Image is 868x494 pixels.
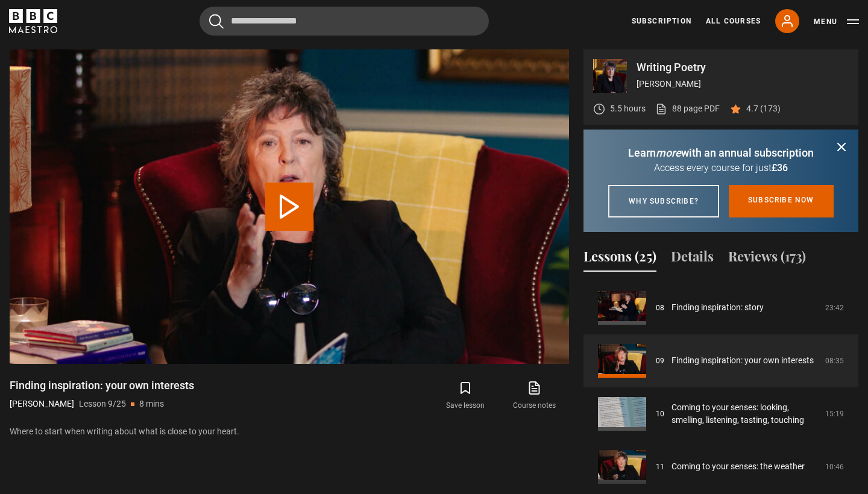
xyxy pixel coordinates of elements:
svg: BBC Maestro [9,9,57,33]
button: Reviews (173) [728,246,806,272]
p: 8 mins [139,398,164,410]
button: Save lesson [431,378,500,413]
p: Where to start when writing about what is close to your heart. [10,425,569,438]
p: 5.5 hours [610,102,646,115]
button: Lessons (25) [583,246,656,272]
a: Coming to your senses: looking, smelling, listening, tasting, touching [671,401,818,427]
p: 4.7 (173) [746,102,781,115]
p: [PERSON_NAME] [10,398,74,410]
input: Search [200,7,489,36]
a: Course notes [500,378,569,413]
button: Toggle navigation [814,16,859,28]
a: Why subscribe? [608,185,719,217]
h1: Finding inspiration: your own interests [10,378,194,393]
a: Finding inspiration: your own interests [671,354,814,367]
p: Lesson 9/25 [79,398,126,410]
p: Writing Poetry [637,62,849,73]
span: £36 [772,162,788,174]
p: [PERSON_NAME] [637,78,849,90]
button: Details [671,246,714,272]
p: Access every course for just [598,161,844,175]
p: Learn with an annual subscription [598,145,844,161]
a: Subscription [632,16,691,27]
a: All Courses [706,16,761,27]
i: more [656,146,681,159]
video-js: Video Player [10,49,569,364]
a: 88 page PDF [655,102,720,115]
a: Subscribe now [729,185,834,217]
a: Finding inspiration: story [671,301,764,314]
button: Play Lesson Finding inspiration: your own interests [265,183,313,231]
button: Submit the search query [209,14,224,29]
a: Coming to your senses: the weather [671,460,805,473]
